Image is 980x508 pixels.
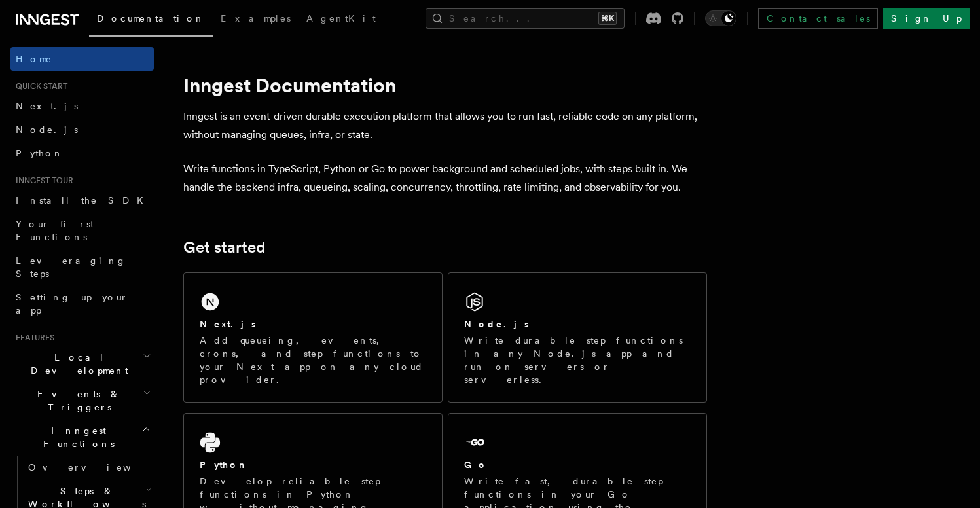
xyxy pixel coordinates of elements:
button: Search...⌘K [426,8,625,29]
span: Setting up your app [16,292,128,316]
button: Inngest Functions [10,419,154,456]
span: Examples [221,13,291,24]
a: Python [10,141,154,165]
a: Home [10,47,154,71]
span: Leveraging Steps [16,255,126,279]
button: Events & Triggers [10,382,154,419]
span: Inngest Functions [10,424,141,450]
a: Sign Up [883,8,970,29]
h2: Node.js [464,317,529,331]
span: Next.js [16,101,78,111]
a: Next.jsAdd queueing, events, crons, and step functions to your Next app on any cloud provider. [183,272,443,403]
a: Node.jsWrite durable step functions in any Node.js app and run on servers or serverless. [448,272,707,403]
span: Your first Functions [16,219,94,242]
a: Contact sales [758,8,878,29]
a: Leveraging Steps [10,249,154,285]
a: Examples [213,4,299,35]
a: Get started [183,238,265,257]
span: Python [16,148,64,158]
h2: Python [200,458,248,471]
span: Overview [28,462,163,473]
a: Overview [23,456,154,479]
a: Documentation [89,4,213,37]
h2: Next.js [200,317,256,331]
a: Node.js [10,118,154,141]
h1: Inngest Documentation [183,73,707,97]
a: Install the SDK [10,189,154,212]
a: Setting up your app [10,285,154,322]
span: AgentKit [306,13,376,24]
a: Your first Functions [10,212,154,249]
a: Next.js [10,94,154,118]
span: Documentation [97,13,205,24]
span: Events & Triggers [10,388,143,414]
span: Local Development [10,351,143,377]
p: Inngest is an event-driven durable execution platform that allows you to run fast, reliable code ... [183,107,707,144]
a: AgentKit [299,4,384,35]
span: Node.js [16,124,78,135]
p: Write functions in TypeScript, Python or Go to power background and scheduled jobs, with steps bu... [183,160,707,196]
kbd: ⌘K [598,12,617,25]
span: Quick start [10,81,67,92]
span: Home [16,52,52,65]
p: Add queueing, events, crons, and step functions to your Next app on any cloud provider. [200,334,426,386]
p: Write durable step functions in any Node.js app and run on servers or serverless. [464,334,691,386]
span: Features [10,333,54,343]
span: Install the SDK [16,195,151,206]
h2: Go [464,458,488,471]
button: Local Development [10,346,154,382]
span: Inngest tour [10,175,73,186]
button: Toggle dark mode [705,10,736,26]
